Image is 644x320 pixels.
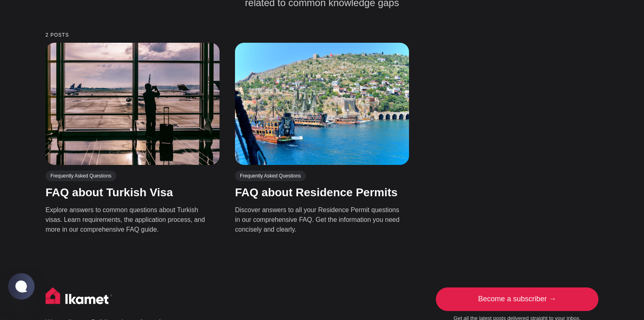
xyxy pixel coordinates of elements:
[46,206,211,235] p: Explore answers to common questions about Turkish visas. Learn requirements, the application proc...
[235,43,409,165] img: FAQ about Residence Permits
[235,186,398,199] a: FAQ about Residence Permits
[46,171,116,181] a: Frequently Asked Questions
[235,171,306,181] a: Frequently Asked Questions
[46,43,220,165] img: FAQ about Turkish Visa
[46,33,598,38] small: 2 posts
[436,287,598,311] a: Become a subscriber →
[46,186,173,199] a: FAQ about Turkish Visa
[46,287,112,308] img: Ikamet home
[235,206,400,235] p: Discover answers to all your Residence Permit questions in our comprehensive FAQ. Get the informa...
